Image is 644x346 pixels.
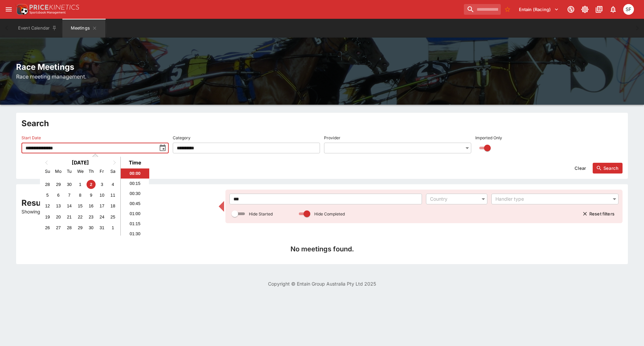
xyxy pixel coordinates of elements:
[97,191,106,200] div: Choose Friday, October 10th, 2025
[121,179,149,189] li: 00:15
[15,3,28,16] img: PriceKinetics Logo
[121,189,149,199] li: 00:30
[54,180,63,189] div: Choose Monday, September 29th, 2025
[593,163,623,174] button: Search
[21,135,41,141] p: Start Date
[40,157,149,236] div: Choose Date and Time
[108,180,117,189] div: Choose Saturday, October 4th, 2025
[14,19,61,38] button: Event Calendar
[495,196,608,202] div: Handler type
[3,3,15,15] button: open drawer
[515,4,563,15] button: Select Tenant
[579,208,619,219] button: Reset filters
[54,201,63,210] div: Choose Monday, October 13th, 2025
[54,191,63,200] div: Choose Monday, October 6th, 2025
[108,201,117,210] div: Choose Saturday, October 18th, 2025
[75,180,85,189] div: Choose Wednesday, October 1st, 2025
[27,245,617,253] h4: No meetings found.
[87,191,96,200] div: Choose Thursday, October 9th, 2025
[43,223,52,232] div: Choose Sunday, October 26th, 2025
[62,19,105,38] button: Meetings
[121,168,149,179] li: 00:00
[75,191,85,200] div: Choose Wednesday, October 8th, 2025
[108,223,117,232] div: Choose Saturday, November 1st, 2025
[579,3,591,15] button: Toggle light/dark mode
[121,209,149,219] li: 01:00
[475,135,502,141] p: Imported Only
[97,212,106,221] div: Choose Friday, October 24th, 2025
[43,212,52,221] div: Choose Sunday, October 19th, 2025
[593,3,605,15] button: Documentation
[87,180,96,189] div: Choose Thursday, October 2nd, 2025
[75,201,85,210] div: Choose Wednesday, October 15th, 2025
[87,167,96,176] div: Thursday
[16,62,628,72] h2: Race Meetings
[97,167,106,176] div: Friday
[108,167,117,176] div: Saturday
[54,212,63,221] div: Choose Monday, October 20th, 2025
[464,4,501,15] input: search
[75,212,85,221] div: Choose Wednesday, October 22nd, 2025
[21,118,623,129] h2: Search
[42,179,118,233] div: Month October, 2025
[43,167,52,176] div: Sunday
[65,212,74,221] div: Choose Tuesday, October 21st, 2025
[75,223,85,232] div: Choose Wednesday, October 29th, 2025
[43,201,52,210] div: Choose Sunday, October 12th, 2025
[43,191,52,200] div: Choose Sunday, October 5th, 2025
[565,3,577,15] button: Connected to PK
[108,191,117,200] div: Choose Saturday, October 11th, 2025
[324,135,340,141] p: Provider
[30,5,79,10] img: PriceKinetics
[623,4,634,15] div: Sugaluopea Filipaina
[87,201,96,210] div: Choose Thursday, October 16th, 2025
[87,223,96,232] div: Choose Thursday, October 30th, 2025
[65,201,74,210] div: Choose Tuesday, October 14th, 2025
[65,223,74,232] div: Choose Tuesday, October 28th, 2025
[430,196,477,202] div: Country
[108,212,117,221] div: Choose Saturday, October 25th, 2025
[621,2,636,17] button: Sugaluopea Filipaina
[157,142,169,154] button: toggle date time picker
[502,4,513,15] button: No Bookmarks
[30,11,66,14] img: Sportsbook Management
[314,211,345,217] p: Hide Completed
[121,199,149,209] li: 00:45
[21,198,215,208] h2: Results
[571,163,590,174] button: Clear
[97,201,106,210] div: Choose Friday, October 17th, 2025
[65,191,74,200] div: Choose Tuesday, October 7th, 2025
[40,159,120,166] h2: [DATE]
[21,208,215,215] p: Showing 0 of 96 results
[54,167,63,176] div: Monday
[87,212,96,221] div: Choose Thursday, October 23rd, 2025
[54,223,63,232] div: Choose Monday, October 27th, 2025
[97,180,106,189] div: Choose Friday, October 3rd, 2025
[607,3,619,15] button: Notifications
[249,211,273,217] p: Hide Started
[122,159,147,166] div: Time
[97,223,106,232] div: Choose Friday, October 31st, 2025
[121,168,149,236] ul: Time
[16,72,628,81] h6: Race meeting management.
[110,157,120,168] button: Next Month
[75,167,85,176] div: Wednesday
[173,135,191,141] p: Category
[121,219,149,229] li: 01:15
[41,157,51,168] button: Previous Month
[65,180,74,189] div: Choose Tuesday, September 30th, 2025
[65,167,74,176] div: Tuesday
[121,229,149,239] li: 01:30
[43,180,52,189] div: Choose Sunday, September 28th, 2025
